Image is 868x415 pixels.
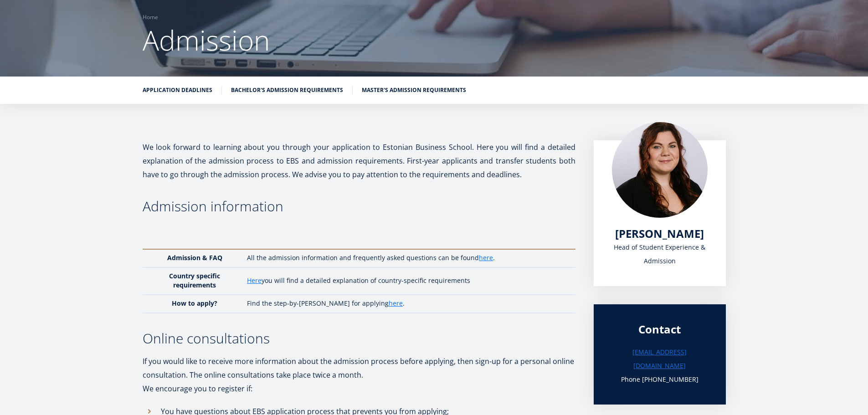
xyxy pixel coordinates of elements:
[247,276,262,285] a: Here
[143,382,575,395] p: We encourage you to register if:
[143,332,575,345] h3: Online consultations
[143,21,270,59] span: Admission
[615,226,704,241] span: [PERSON_NAME]
[143,140,575,181] p: We look forward to learning about you through your application to Estonian Business School. Here ...
[143,354,575,382] p: If you would like to receive more information about the admission process before applying, then s...
[172,299,217,307] strong: How to apply?
[231,86,343,95] a: Bachelor's admission requirements
[242,249,575,267] td: All the admission information and frequently asked questions can be found .
[612,122,708,218] img: liina reimann
[612,323,708,336] div: Contact
[612,373,708,386] h3: Phone [PHONE_NUMBER]
[169,272,220,289] strong: Country specific requirements
[362,86,466,95] a: Master's admission requirements
[247,299,566,308] p: Find the step-by-[PERSON_NAME] for applying .
[615,227,704,241] a: [PERSON_NAME]
[143,86,212,95] a: Application deadlines
[242,267,575,295] td: you will find a detailed explanation of country-specific requirements
[612,241,708,268] div: Head of Student Experience & Admission
[389,299,403,308] a: here
[143,13,158,22] a: Home
[167,253,222,262] strong: Admission & FAQ
[143,200,575,213] h3: Admission information
[479,253,493,262] a: here
[612,345,708,373] a: [EMAIL_ADDRESS][DOMAIN_NAME]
